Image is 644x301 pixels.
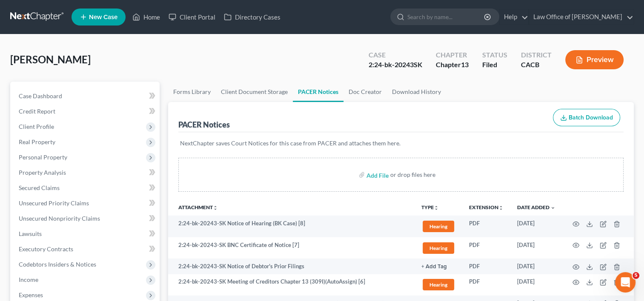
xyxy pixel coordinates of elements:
[19,108,55,115] span: Credit Report
[521,50,552,60] div: District
[469,204,504,210] a: Extensionunfold_more
[168,82,216,102] a: Forms Library
[128,9,164,25] a: Home
[12,88,160,104] a: Case Dashboard
[569,114,613,121] span: Batch Download
[12,226,160,241] a: Lawsuits
[19,291,43,298] span: Expenses
[19,230,42,237] span: Lawsuits
[213,205,218,210] i: unfold_more
[461,60,469,68] span: 13
[462,274,510,296] td: PDF
[10,53,91,65] span: [PERSON_NAME]
[553,109,620,127] button: Batch Download
[12,211,160,226] a: Unsecured Nonpriority Claims
[19,199,89,207] span: Unsecured Priority Claims
[19,138,55,145] span: Real Property
[423,279,454,290] span: Hearing
[421,219,455,233] a: Hearing
[178,204,218,210] a: Attachmentunfold_more
[565,50,624,69] button: Preview
[12,196,160,211] a: Unsecured Priority Claims
[19,184,60,191] span: Secured Claims
[421,278,455,292] a: Hearing
[462,237,510,259] td: PDF
[12,104,160,119] a: Credit Report
[19,153,67,161] span: Personal Property
[436,50,469,60] div: Chapter
[19,276,38,283] span: Income
[498,205,504,210] i: unfold_more
[216,82,293,102] a: Client Document Storage
[423,242,454,254] span: Hearing
[19,92,62,99] span: Case Dashboard
[390,170,435,179] div: or drop files here
[89,14,117,20] span: New Case
[12,180,160,196] a: Secured Claims
[510,216,562,237] td: [DATE]
[421,205,439,210] button: TYPEunfold_more
[407,9,485,25] input: Search by name...
[19,215,100,222] span: Unsecured Nonpriority Claims
[19,169,66,176] span: Property Analysis
[615,272,635,292] iframe: Intercom live chat
[529,9,633,25] a: Law Office of [PERSON_NAME]
[423,221,454,232] span: Hearing
[421,262,455,270] a: + Add Tag
[633,272,639,279] span: 5
[387,82,446,102] a: Download History
[369,50,422,60] div: Case
[550,205,555,210] i: expand_more
[220,9,285,25] a: Directory Cases
[19,245,73,253] span: Executory Contracts
[510,274,562,296] td: [DATE]
[164,9,220,25] a: Client Portal
[369,60,422,70] div: 2:24-bk-20243SK
[482,60,507,70] div: Filed
[168,237,415,259] td: 2:24-bk-20243-SK BNC Certificate of Notice [7]
[434,205,439,210] i: unfold_more
[168,274,415,296] td: 2:24-bk-20243-SK Meeting of Creditors Chapter 13 (309I)(AutoAssign) [6]
[19,123,54,130] span: Client Profile
[178,119,230,130] div: PACER Notices
[500,9,528,25] a: Help
[343,82,387,102] a: Doc Creator
[517,204,555,210] a: Date Added expand_more
[462,216,510,237] td: PDF
[510,258,562,274] td: [DATE]
[19,261,96,268] span: Codebtors Insiders & Notices
[12,165,160,180] a: Property Analysis
[462,258,510,274] td: PDF
[421,264,447,270] button: + Add Tag
[436,60,469,70] div: Chapter
[510,237,562,259] td: [DATE]
[482,50,507,60] div: Status
[293,82,343,102] a: PACER Notices
[12,241,160,257] a: Executory Contracts
[168,216,415,237] td: 2:24-bk-20243-SK Notice of Hearing (BK Case) [8]
[168,258,415,274] td: 2:24-bk-20243-SK Notice of Debtor's Prior Filings
[180,139,622,148] p: NextChapter saves Court Notices for this case from PACER and attaches them here.
[521,60,552,70] div: CACB
[421,241,455,255] a: Hearing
